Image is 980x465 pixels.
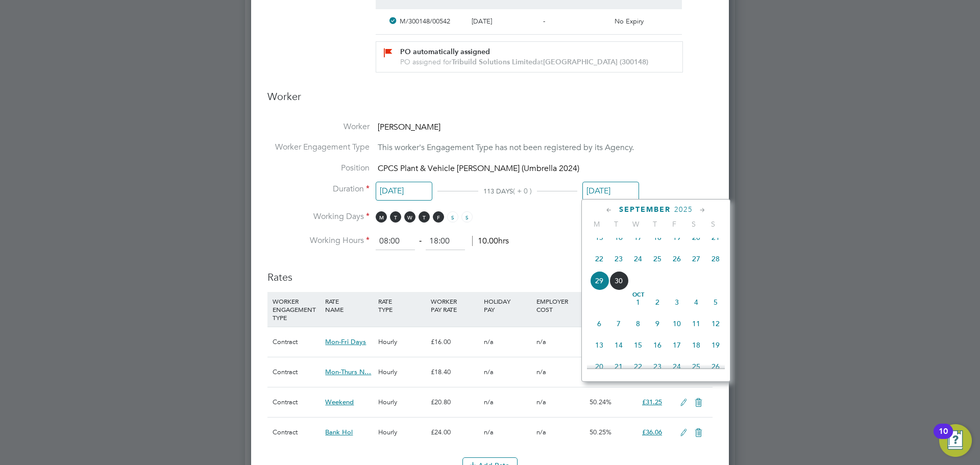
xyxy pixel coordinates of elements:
b: Tribuild Solutions Limited [452,58,537,66]
div: 10 [939,431,948,445]
span: Oct [628,292,648,298]
span: 5 [706,292,725,312]
input: 17:00 [426,232,465,251]
span: 50.25% [590,428,611,436]
span: Weekend [325,398,354,406]
span: S [703,219,723,229]
div: £16.00 [428,327,481,357]
span: 24 [667,357,687,376]
span: W [626,219,645,229]
div: £24.00 [428,418,481,447]
b: [GEOGRAPHIC_DATA] (300148) [543,58,648,66]
input: 08:00 [376,232,415,251]
span: n/a [536,368,546,376]
span: n/a [484,428,494,436]
span: T [419,211,430,223]
span: T [390,211,401,223]
div: PO assigned for at [400,57,670,67]
span: 6 [590,314,609,333]
div: £20.80 [428,387,481,417]
span: 10.00hrs [472,236,509,246]
span: 9 [648,314,667,333]
span: 29 [590,271,609,290]
span: T [645,219,665,229]
div: HOLIDAY PAY [481,292,534,319]
span: S [684,219,703,229]
span: 21 [706,228,725,247]
label: Working Hours [267,235,370,246]
span: September [619,205,671,214]
div: Hourly [376,327,428,357]
span: 1 [628,292,648,312]
span: Mon-Fri Days [325,337,366,346]
span: T [606,219,626,229]
span: n/a [536,398,546,406]
span: S [461,211,473,223]
span: 2025 [674,205,693,214]
span: 11 [687,314,706,333]
span: n/a [484,398,494,406]
h3: Worker [267,90,713,111]
span: S [447,211,458,223]
span: 26 [667,249,687,268]
span: Mon-Thurs N… [325,368,371,376]
div: Contract [270,387,323,417]
span: n/a [536,337,546,346]
span: 16 [648,335,667,355]
span: CPCS Plant & Vehicle [PERSON_NAME] (Umbrella 2024) [378,163,579,174]
span: 4 [687,292,706,312]
div: [DATE] [468,13,539,30]
span: 25 [687,357,706,376]
span: 30 [609,271,628,290]
span: 20 [590,357,609,376]
h3: Rates [267,260,713,284]
span: 22 [628,357,648,376]
label: Worker Engagement Type [267,142,370,153]
span: 113 DAYS [483,187,513,195]
label: Working Days [267,211,370,222]
span: 17 [628,228,648,247]
span: M [587,219,606,229]
span: Bank Hol [325,428,353,436]
div: Hourly [376,387,428,417]
span: 14 [609,335,628,355]
span: 24 [628,249,648,268]
span: F [665,219,684,229]
span: 18 [648,228,667,247]
div: EMPLOYER COST [534,292,586,319]
span: 19 [706,335,725,355]
span: 26 [706,357,725,376]
span: £31.25 [642,398,662,406]
span: n/a [484,337,494,346]
span: F [433,211,444,223]
label: Position [267,163,370,174]
span: 21 [609,357,628,376]
span: 3 [667,292,687,312]
span: 12 [706,314,725,333]
span: 8 [628,314,648,333]
div: - [539,13,610,30]
div: £18.40 [428,357,481,387]
div: Contract [270,327,323,357]
span: 15 [628,335,648,355]
span: 13 [590,335,609,355]
div: Contract [270,357,323,387]
span: 17 [667,335,687,355]
label: Worker [267,121,370,132]
span: 28 [706,249,725,268]
div: RATE NAME [323,292,375,319]
div: Hourly [376,357,428,387]
div: WORKER PAY RATE [428,292,481,319]
span: This worker's Engagement Type has not been registered by its Agency. [378,142,634,153]
span: £36.06 [642,428,662,436]
span: 18 [687,335,706,355]
span: n/a [484,368,494,376]
div: Contract [270,418,323,447]
div: No Expiry [610,13,682,30]
span: 10 [667,314,687,333]
span: ‐ [417,236,424,246]
span: [PERSON_NAME] [378,122,440,132]
span: 2 [648,292,667,312]
span: 19 [667,228,687,247]
span: ( + 0 ) [513,186,532,195]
